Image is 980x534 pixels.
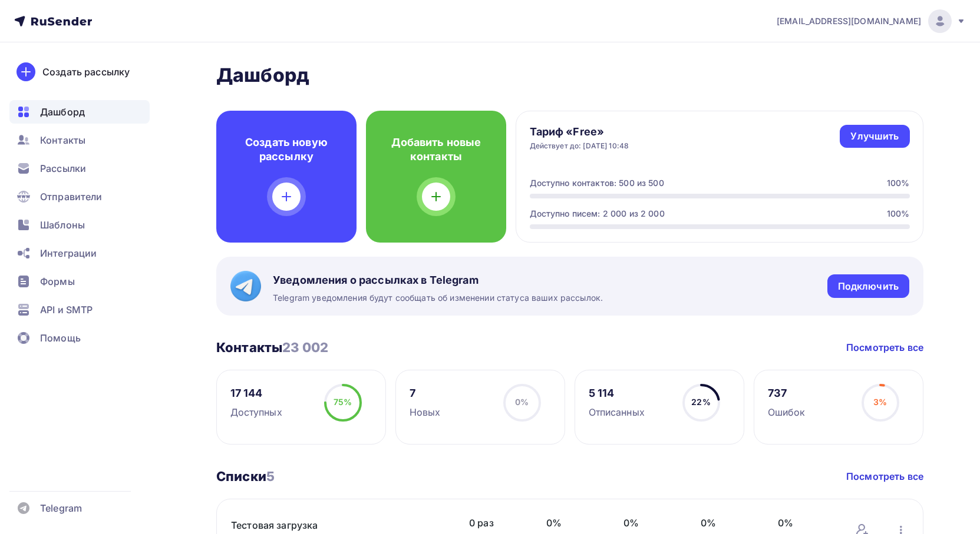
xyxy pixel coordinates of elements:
[410,386,441,400] div: 7
[231,518,431,532] a: Тестовая загрузка
[846,469,923,483] a: Посмотреть все
[691,397,710,407] span: 22%
[9,270,150,293] a: Формы
[777,15,921,27] span: [EMAIL_ADDRESS][DOMAIN_NAME]
[216,64,923,87] h2: Дашборд
[385,135,487,164] h4: Добавить новые контакты
[235,135,338,164] h4: Создать новую рассылку
[334,397,352,407] span: 75%
[768,386,806,400] div: 737
[40,274,75,288] span: Формы
[9,213,150,237] a: Шаблоны
[589,386,645,400] div: 5 114
[701,516,754,530] span: 0%
[9,157,150,180] a: Рассылки
[216,339,328,356] h3: Контакты
[530,141,629,151] div: Действует до: [DATE] 10:48
[273,292,603,304] span: Telegram уведомления будут сообщать об изменении статуса ваших рассылок.
[530,125,629,139] h4: Тариф «Free»
[838,280,899,293] div: Подключить
[9,100,150,124] a: Дашборд
[623,516,677,530] span: 0%
[40,133,85,147] span: Контакты
[216,468,275,485] h3: Списки
[40,161,86,175] span: Рассылки
[777,9,966,33] a: [EMAIL_ADDRESS][DOMAIN_NAME]
[846,340,923,354] a: Посмотреть все
[9,128,150,152] a: Контакты
[273,273,603,287] span: Уведомления о рассылках в Telegram
[546,516,600,530] span: 0%
[768,405,806,419] div: Ошибок
[266,469,275,484] span: 5
[42,65,130,79] div: Создать рассылку
[530,208,665,220] div: Доступно писем: 2 000 из 2 000
[40,331,81,345] span: Помощь
[873,397,887,407] span: 3%
[9,185,150,208] a: Отправители
[887,177,910,189] div: 100%
[40,303,93,317] span: API и SMTP
[887,208,910,220] div: 100%
[230,386,282,400] div: 17 144
[40,218,85,232] span: Шаблоны
[778,516,831,530] span: 0%
[515,397,529,407] span: 0%
[40,501,82,515] span: Telegram
[40,246,97,260] span: Интеграции
[282,340,328,355] span: 23 002
[530,177,664,189] div: Доступно контактов: 500 из 500
[410,405,441,419] div: Новых
[850,130,899,143] div: Улучшить
[40,105,85,119] span: Дашборд
[469,516,523,530] span: 0 раз
[40,190,103,204] span: Отправители
[589,405,645,419] div: Отписанных
[230,405,282,419] div: Доступных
